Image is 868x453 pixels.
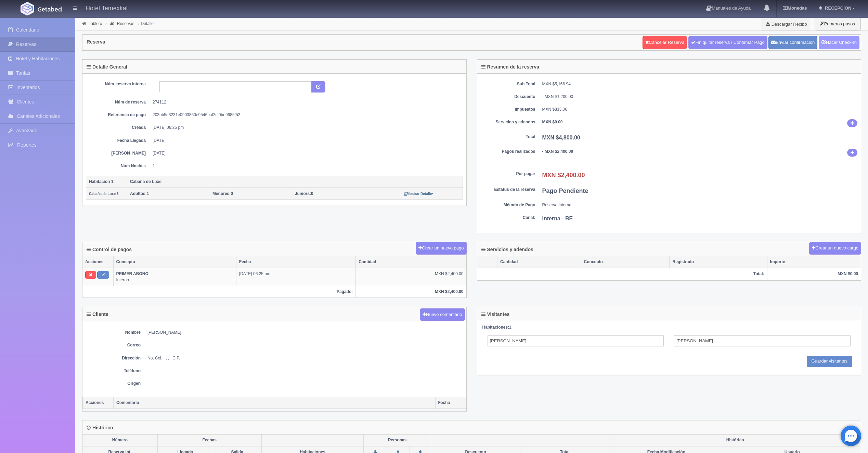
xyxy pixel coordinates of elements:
b: MXN $2,400.00 [542,172,585,179]
dt: Nombre [86,330,141,335]
dt: Método de Pago [481,202,535,208]
dd: 203bb5d3231e0903860e9546baf2cf0be9685f52 [153,112,458,118]
img: Getabed [38,7,62,12]
strong: Juniors: [295,191,311,196]
button: Crear un nuevo pago [416,242,466,255]
b: MXN $0.00 [542,120,563,124]
dt: Origen [86,381,141,387]
th: Fecha [435,397,466,409]
dt: Núm de reserva [91,99,146,105]
th: Concepto [113,256,236,268]
h4: Resumen de la reserva [481,64,540,70]
strong: Adultos: [130,191,147,196]
h4: Histórico [87,425,113,430]
th: Cabaña de Luxe [127,176,463,188]
div: - MXN $1,200.00 [542,94,858,100]
dt: Sub Total [481,81,535,87]
small: Mostrar Detalle [404,192,433,196]
dt: Núm. reserva interna [91,81,146,87]
h4: Reserva [87,39,105,45]
dt: Estatus de la reserva [481,187,535,193]
dt: Por pagar [481,171,535,177]
dd: Reserva Interna [542,202,858,208]
h4: Servicios y adendos [481,247,533,252]
th: Personas [364,434,431,446]
dd: MXN $5,166.94 [542,81,858,87]
h4: Detalle General [87,64,127,70]
a: Mostrar Detalle [404,191,433,196]
th: Importe [767,256,861,268]
b: MXN $4,800.00 [542,135,580,140]
dt: Referencia de pago [91,112,146,118]
th: Comentario [114,397,436,409]
b: PRIMER ABONO [116,271,148,276]
dt: Creada [91,125,146,131]
a: Finiquitar reserva / Confirmar Pago [688,36,767,49]
dd: MXN $833.06 [542,107,858,112]
dt: Núm Noches [91,163,146,169]
b: Interna - BE [542,216,573,221]
b: Monedas [783,5,807,11]
img: Getabed [21,2,34,15]
a: Hacer Check-In [819,36,859,49]
small: Cabaña de Luxe 3 [89,192,119,196]
th: Fechas [157,434,261,446]
th: Acciones [82,256,113,268]
li: Detalle [136,20,155,27]
button: Enviar confirmación [768,36,817,49]
b: - MXN $2,400.00 [542,149,573,154]
a: Reservas [117,21,134,26]
td: MXN $2,400.00 [356,268,466,286]
th: Concepto [581,256,670,268]
span: 1 [130,191,149,196]
th: Fecha [236,256,355,268]
th: Acciones [83,397,114,409]
b: Pago Pendiente [542,187,588,194]
th: Cantidad [497,256,581,268]
input: Apellidos del Adulto [674,335,851,346]
dt: Fecha Llegada [91,138,146,144]
button: Crear un nuevo cargo [809,242,861,255]
dd: [DATE] 06:25 pm [153,125,458,131]
th: Total: [477,268,767,280]
dt: Total [481,134,535,140]
input: Guardar visitantes [807,356,853,367]
th: Cantidad [356,256,466,268]
button: Primeros pasos [815,17,860,30]
dt: Pagos realizados [481,149,535,155]
th: Número [82,434,157,446]
th: MXN $2,400.00 [356,286,466,297]
dt: Impuestos [481,107,535,112]
strong: Menores: [212,191,231,196]
th: MXN $0.00 [767,268,861,280]
b: Habitación 1: [89,179,115,184]
div: 1 [482,325,856,330]
dt: Descuento [481,94,535,100]
dt: Canal: [481,215,535,221]
dt: [PERSON_NAME] [91,150,146,156]
dt: Servicios y adendos [481,119,535,125]
dt: Dirección [86,355,141,361]
a: Descargar Recibo [762,17,811,31]
h4: Hotel Temexkal [86,3,128,12]
h4: Visitantes [481,312,510,317]
dt: Teléfono [86,368,141,374]
th: Histórico [609,434,861,446]
dd: No, Col. , , , , C.P. [147,355,463,361]
dd: [PERSON_NAME] [147,330,463,335]
h4: Control de pagos [87,247,132,252]
td: Interno [113,268,236,286]
h4: Cliente [87,312,108,317]
dd: 274112 [153,99,458,105]
span: 0 [295,191,313,196]
strong: Habitaciones: [482,325,509,330]
input: Nombre del Adulto [488,335,664,346]
dd: [DATE] [153,138,458,144]
td: [DATE] 06:25 pm [236,268,355,286]
dt: Correo [86,342,141,348]
th: Registrado [670,256,767,268]
a: Cancelar Reserva [643,36,687,49]
span: RECEPCION [823,5,851,11]
span: 0 [212,191,233,196]
a: Tablero [89,21,102,26]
